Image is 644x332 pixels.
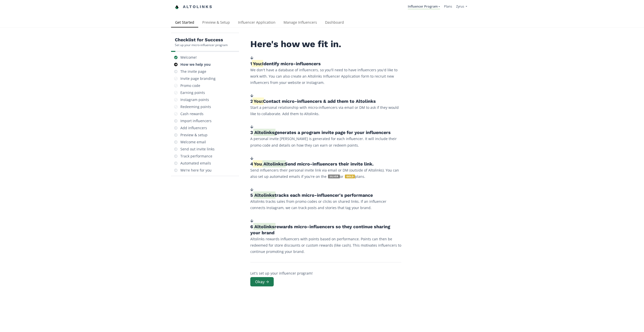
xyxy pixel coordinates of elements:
a: Altolinks [175,3,213,11]
a: Preview & Setup [198,18,234,28]
a: Plans [444,4,452,9]
div: Send out invite links [180,147,215,152]
h5: 6. rewards micro-influencers so they continue sharing your brand [250,224,401,236]
a: GOLD [343,174,355,179]
div: We're here for you [180,168,212,173]
div: The invite page [180,69,206,74]
a: Influencer Program [408,4,440,10]
span: Altolinks [254,192,274,198]
h5: 2. Contact micro-influencers & add them to Altolinks [250,98,401,104]
a: Dashboard [321,18,348,28]
div: Import influencers [180,118,212,123]
p: Altolinks rewards influencers with points based on performance. Points can then be redeemed for s... [250,236,401,255]
span: You: [253,61,262,66]
h5: 4. / Send micro-influencers their invite link. [250,161,401,167]
div: Preview & setup [180,132,208,138]
div: Cash rewards [180,111,204,116]
span: You: [254,98,263,104]
p: Send influencers their personal invite link via email or DM (outside of Altolinks). You can also ... [250,167,401,180]
button: Okay → [250,277,274,286]
div: Earning points [180,90,205,95]
a: Manage Influencers [279,18,321,28]
h5: 5. tracks each micro-influencer's performance [250,192,401,198]
span: SILVER [328,175,340,178]
div: Track performance [180,154,212,159]
span: Altolinks [254,224,274,229]
a: SILVER [327,174,340,179]
p: A personal invite [PERSON_NAME] is generated for each influencer. It will include their promo cod... [250,136,401,148]
p: We don't have a database of influencers, so you'll need to have influencers you'd like to work wi... [250,67,401,86]
div: Add influencers [180,125,207,130]
img: favicon-32x32.png [175,5,179,9]
span: Zyrus [456,4,464,9]
p: Start a personal relationship with micro-influencers via email or DM to ask if they would like to... [250,104,401,117]
div: Invite page branding [180,76,216,81]
a: Influencer Application [234,18,279,28]
a: Zyrus [456,4,467,10]
div: Welcome! [180,55,197,60]
div: Set up your micro-influencer program [175,43,228,47]
div: How we help you [180,62,211,67]
div: Promo code [180,83,200,88]
div: Instagram points [180,97,209,102]
a: Get Started [171,18,198,28]
h5: 3. generates a program invite page for your influencers [250,129,401,136]
span: You [254,161,262,167]
div: Redeeming points [180,104,211,109]
p: Let's set up your influencer program! [250,270,469,276]
span: GOLD [345,175,355,178]
h2: Here's how we fit in. [250,39,401,49]
div: Welcome email [180,140,206,145]
p: Altolinks tracks sales from promo codes or clicks on shared links. If an influencer connects Inst... [250,198,401,211]
span: Altolinks [254,130,274,135]
h5: Checklist for Success [175,37,228,43]
div: Automated emails [180,161,211,166]
span: Altolinks: [263,161,285,167]
h5: 1. Identify micro-influencers [250,61,401,67]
